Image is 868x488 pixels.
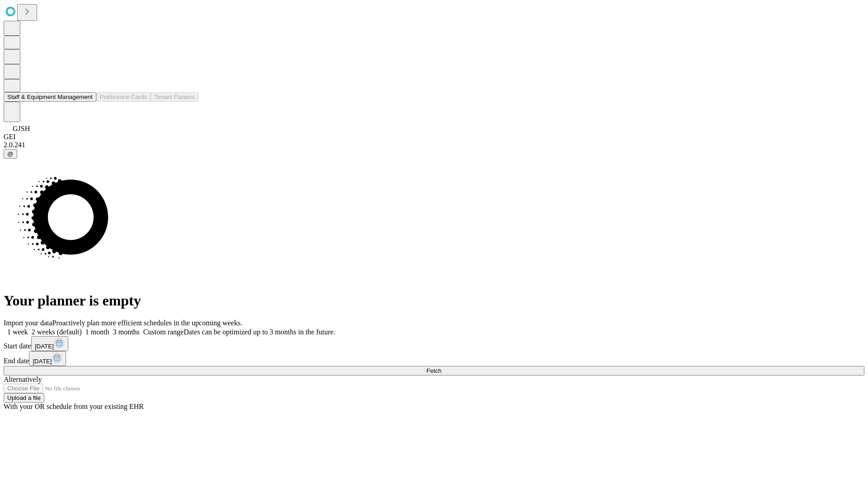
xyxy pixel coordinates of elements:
div: End date [4,351,864,366]
span: [DATE] [35,343,54,350]
div: 2.0.241 [4,141,864,149]
div: Start date [4,336,864,351]
span: 3 months [113,328,140,336]
button: Preference Cards [96,92,151,102]
div: GEI [4,133,864,141]
span: GJSH [13,125,30,132]
span: Proactively plan more efficient schedules in the upcoming weeks. [52,319,242,327]
span: Fetch [426,367,441,374]
h1: Your planner is empty [4,292,864,309]
span: Import your data [4,319,52,327]
button: Upload a file [4,393,44,403]
button: Fetch [4,366,864,375]
span: Alternatively [4,375,42,383]
span: 1 week [7,328,28,336]
span: 2 weeks (default) [32,328,82,336]
span: @ [7,150,14,157]
button: Tenant Params [151,92,198,102]
span: With your OR schedule from your existing EHR [4,403,144,410]
span: 1 month [85,328,109,336]
span: Dates can be optimized up to 3 months in the future. [184,328,335,336]
span: Custom range [143,328,184,336]
button: @ [4,149,17,159]
button: [DATE] [31,336,68,351]
button: [DATE] [29,351,66,366]
span: [DATE] [33,358,52,365]
button: Staff & Equipment Management [4,92,96,102]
